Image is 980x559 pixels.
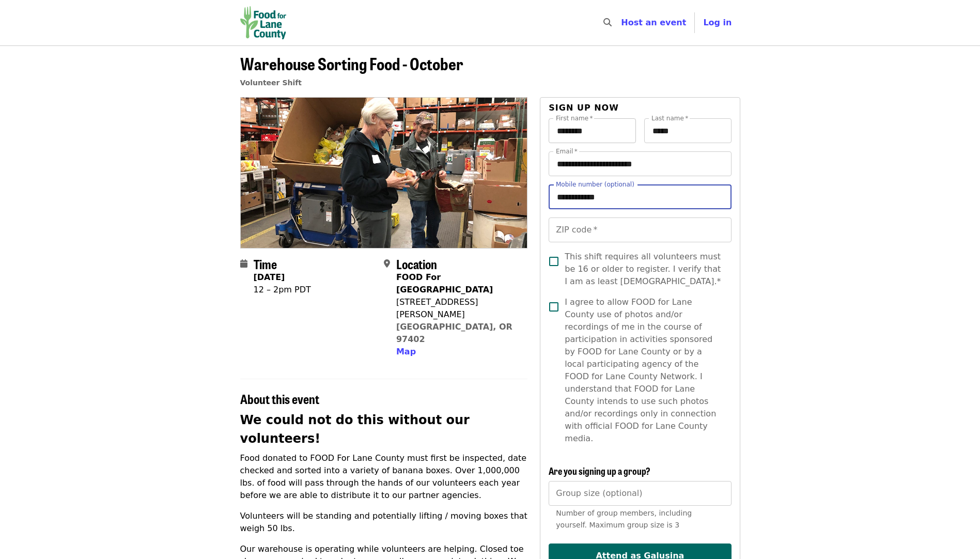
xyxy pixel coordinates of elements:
span: Number of group members, including yourself. Maximum group size is 3 [556,509,692,529]
label: Email [556,148,578,154]
span: Log in [703,18,732,27]
input: First name [549,118,636,143]
a: [GEOGRAPHIC_DATA], OR 97402 [396,322,512,344]
div: 12 – 2pm PDT [254,284,311,296]
button: Map [396,346,416,358]
input: Mobile number (optional) [549,184,731,209]
img: Warehouse Sorting Food - October organized by Food for Lane County [241,98,527,247]
span: Sign up now [549,103,619,113]
button: Log in [695,12,740,33]
label: First name [556,115,593,121]
input: Last name [644,118,732,143]
label: Last name [651,115,688,121]
input: Search [618,10,626,35]
p: Volunteers will be standing and potentially lifting / moving boxes that weigh 50 lbs. [240,510,528,535]
span: Time [254,255,277,273]
i: calendar icon [240,259,247,269]
i: map-marker-alt icon [384,259,390,269]
strong: [DATE] [254,272,285,282]
a: Volunteer Shift [240,79,302,87]
h2: We could not do this without our volunteers! [240,411,528,448]
input: Email [549,151,731,176]
span: About this event [240,390,319,408]
input: ZIP code [549,218,731,242]
div: [STREET_ADDRESS][PERSON_NAME] [396,296,519,321]
i: search icon [603,18,612,27]
p: Food donated to FOOD For Lane County must first be inspected, date checked and sorted into a vari... [240,452,528,502]
span: Map [396,347,416,356]
label: Mobile number (optional) [556,181,634,188]
input: [object Object] [549,481,731,506]
span: Location [396,255,437,273]
span: This shift requires all volunteers must be 16 or older to register. I verify that I am as least [... [565,251,723,288]
span: Warehouse Sorting Food - October [240,51,463,75]
img: Food for Lane County - Home [240,6,287,39]
span: I agree to allow FOOD for Lane County use of photos and/or recordings of me in the course of part... [565,296,723,445]
span: Are you signing up a group? [549,464,650,477]
a: Host an event [621,18,686,27]
strong: FOOD For [GEOGRAPHIC_DATA] [396,272,493,294]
